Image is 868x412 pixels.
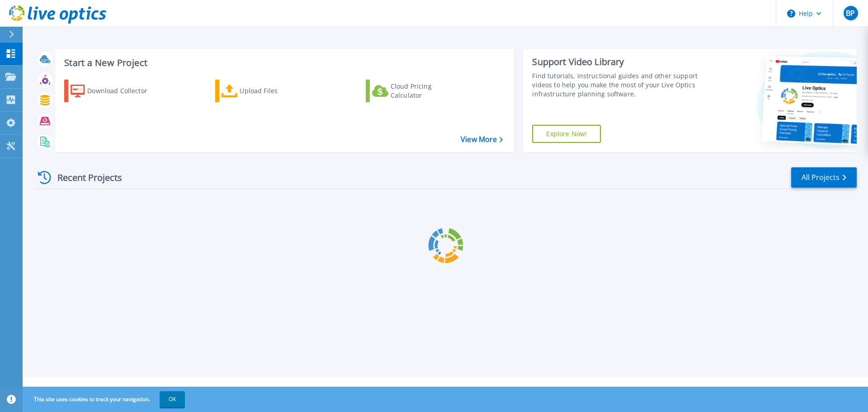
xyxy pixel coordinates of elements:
button: OK [160,391,185,407]
a: Download Collector [64,80,165,102]
div: Download Collector [87,82,160,100]
div: Find tutorials, instructional guides and other support videos to help you make the most of your L... [532,71,702,99]
h3: Start a New Project [64,58,503,68]
a: Upload Files [215,80,316,102]
div: Upload Files [240,82,312,100]
div: Recent Projects [35,166,134,189]
a: Explore Now! [532,125,601,143]
div: Support Video Library [532,56,702,68]
span: BP [846,9,855,17]
a: All Projects [791,167,857,188]
a: Cloud Pricing Calculator [366,80,467,102]
span: This site uses cookies to track your navigation. [25,391,185,407]
a: View More [461,135,503,144]
div: Cloud Pricing Calculator [391,82,463,100]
